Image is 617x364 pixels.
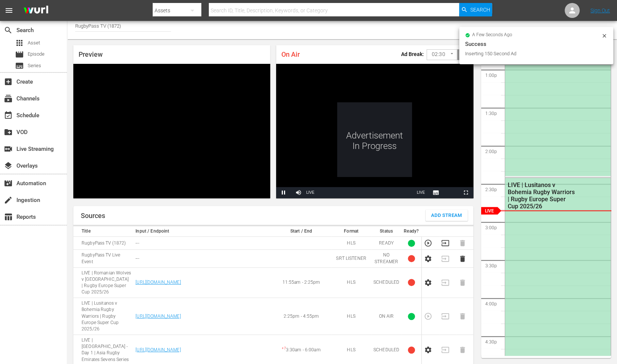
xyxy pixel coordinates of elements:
p: Ad Break: [401,51,424,57]
th: Start / End [271,226,331,237]
td: SCHEDULED [371,267,401,298]
span: Channels [4,94,13,103]
button: Fullscreen [458,187,473,198]
h1: Sources [81,212,105,220]
button: Configure [424,346,432,354]
div: Advertisement In Progress [337,102,412,177]
span: Ingestion [4,196,13,205]
td: HLS [331,298,371,335]
span: LIVE [417,190,425,195]
td: 11:55am - 2:25pm [271,267,331,298]
td: RugbyPass TV (1872) [73,237,133,250]
div: LIVE [306,187,314,198]
td: HLS [331,267,371,298]
div: Video Player [276,64,473,198]
th: Ready? [401,226,421,237]
span: Create [4,77,13,86]
td: 2:25pm - 4:55pm [271,298,331,335]
span: Search [4,26,13,35]
td: HLS [331,237,371,250]
img: ans4CAIJ8jUAAAAAAAAAAAAAAAAAAAAAAAAgQb4GAAAAAAAAAAAAAAAAAAAAAAAAJMjXAAAAAAAAAAAAAAAAAAAAAAAAgAT5G... [18,2,54,19]
a: [URL][DOMAIN_NAME] [135,314,181,319]
button: Seek to live, currently playing live [413,187,428,198]
button: Configure [424,279,432,287]
div: LIVE | Lusitanos v Bohemia Rugby Warriors | Rugby Europe Super Cup 2025/26 [508,181,576,209]
span: VOD [4,128,13,137]
span: Search [470,3,490,16]
a: [URL][DOMAIN_NAME] [135,280,181,285]
td: NO STREAMER [371,250,401,267]
td: LIVE | Lusitanos v Bohemia Rugby Warriors | Rugby Europe Super Cup 2025/26 [73,298,133,335]
span: Series [15,61,24,70]
td: LIVE | Romanian Wolves v [GEOGRAPHIC_DATA] | Rugby Europe Super Cup 2025/26 [73,267,133,298]
span: Series [28,62,41,69]
button: Mute [291,187,306,198]
a: Sign Out [590,7,610,13]
button: Picture-in-Picture [443,187,458,198]
td: READY [371,237,401,250]
span: Automation [4,179,13,188]
div: Success [465,40,607,49]
td: --- [133,237,271,250]
sup: + 7 [282,346,285,350]
button: Subtitles [428,187,443,198]
th: Title [73,226,133,237]
span: Preview [79,50,103,58]
span: Schedule [4,111,13,120]
button: Delete [458,255,467,263]
span: menu [4,6,13,15]
span: Asset [15,38,24,47]
div: Inserting 150 Second Ad [465,50,599,57]
button: Search [459,3,492,16]
td: SRT LISTENER [331,250,371,267]
th: Input / Endpoint [133,226,271,237]
div: 02:30 [427,47,457,62]
a: [URL][DOMAIN_NAME] [135,347,181,352]
span: Asset [28,39,40,47]
button: Pause [276,187,291,198]
span: Episode [28,50,45,58]
span: Reports [4,212,13,221]
span: Live Streaming [4,144,13,153]
button: Add Stream [425,210,468,221]
td: ON AIR [371,298,401,335]
th: Format [331,226,371,237]
span: Overlays [4,161,13,170]
td: --- [133,250,271,267]
span: Add Stream [431,211,462,220]
span: Episode [15,50,24,59]
span: On Air [281,50,300,58]
div: Video Player [73,64,270,198]
th: Status [371,226,401,237]
td: RugbyPass TV Live Event [73,250,133,267]
span: a few seconds ago [472,32,512,38]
